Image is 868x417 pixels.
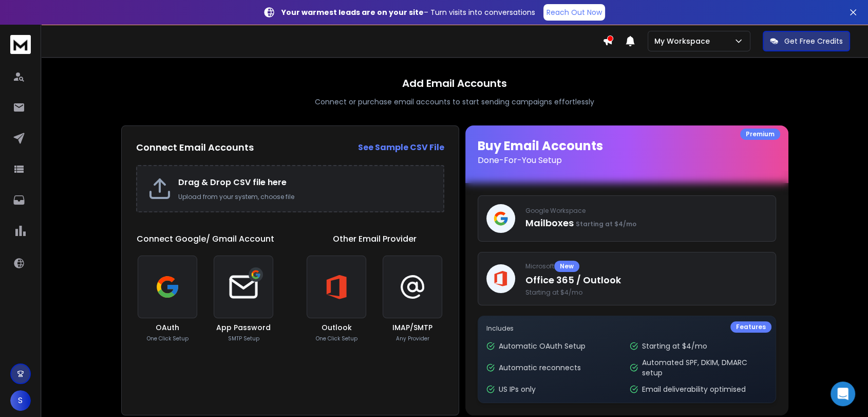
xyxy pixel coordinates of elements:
button: S [10,390,31,411]
span: Starting at $4/mo [576,220,636,228]
p: One Click Setup [147,335,188,342]
h3: Outlook [322,322,352,333]
p: Get Free Credits [784,36,843,46]
div: Features [730,321,771,333]
p: Mailboxes [525,216,767,230]
h1: Add Email Accounts [402,76,507,90]
h3: OAuth [156,322,179,333]
h1: Buy Email Accounts [478,138,776,167]
div: Premium [740,129,780,140]
p: Automatic reconnects [499,362,581,373]
p: Upload from your system, choose file [178,193,433,201]
p: Google Workspace [525,207,767,215]
img: logo [10,35,31,54]
div: New [554,261,579,272]
p: Microsoft [525,261,767,272]
p: Connect or purchase email accounts to start sending campaigns effortlessly [315,97,594,107]
p: Automated SPF, DKIM, DMARC setup [642,357,767,378]
h2: Connect Email Accounts [136,140,254,155]
h3: IMAP/SMTP [392,322,432,333]
h1: Connect Google/ Gmail Account [137,233,274,245]
p: Done-For-You Setup [478,154,776,167]
p: Email deliverability optimised [642,384,746,394]
p: Any Provider [396,335,429,342]
p: Office 365 / Outlook [525,273,767,287]
a: Reach Out Now [543,4,605,21]
p: My Workspace [654,36,714,46]
p: – Turn visits into conversations [281,7,535,17]
h3: App Password [216,322,271,333]
p: Includes [486,324,767,333]
p: Reach Out Now [546,7,602,17]
a: See Sample CSV File [358,141,444,154]
strong: Your warmest leads are on your site [281,7,424,17]
strong: See Sample CSV File [358,141,444,153]
p: Starting at $4/mo [642,341,707,351]
div: Open Intercom Messenger [831,382,855,406]
h2: Drag & Drop CSV file here [178,176,433,189]
p: US IPs only [499,384,536,394]
p: One Click Setup [316,335,357,342]
button: Get Free Credits [763,31,850,51]
p: Automatic OAuth Setup [499,341,586,351]
span: Starting at $4/mo [525,288,767,297]
h1: Other Email Provider [333,233,417,245]
p: SMTP Setup [228,335,259,342]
